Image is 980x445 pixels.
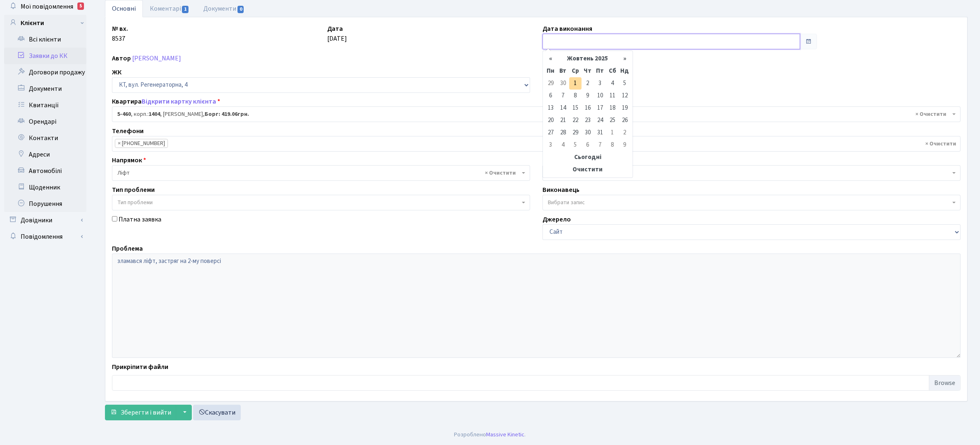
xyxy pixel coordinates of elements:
td: 8 [606,139,619,151]
td: 28 [557,127,569,139]
td: 29 [545,77,557,90]
td: 7 [594,139,606,151]
td: 8 [569,90,582,102]
label: Дата [327,24,343,34]
label: Виконавець [542,185,580,195]
td: 1 [606,127,619,139]
label: ЖК [112,67,121,77]
td: 9 [619,139,631,151]
span: <b>5-460</b>, корп.: <b>1404</b>, Сліпенко Сергій Миколайович, <b>Борг: 419.06грн.</b> [117,110,950,118]
td: 29 [569,127,582,139]
a: Клієнти [4,15,86,31]
div: Розроблено . [454,430,526,439]
span: Ліфт [112,165,530,181]
td: 4 [606,77,619,90]
span: Видалити всі елементи [925,140,956,148]
td: 9 [582,90,594,102]
td: 20 [545,114,557,127]
a: Документи [4,81,86,97]
span: <b>5-460</b>, корп.: <b>1404</b>, Сліпенко Сергій Миколайович, <b>Борг: 419.06грн.</b> [112,106,961,122]
th: Ср [569,65,582,77]
label: Напрямок [112,155,146,165]
label: Квартира [112,97,220,106]
td: 22 [569,114,582,127]
span: × [118,139,121,148]
th: Сб [606,65,619,77]
th: « [545,53,557,65]
td: 13 [545,102,557,114]
a: Всі клієнти [4,31,86,48]
td: 18 [606,102,619,114]
td: 24 [594,114,606,127]
td: 26 [619,114,631,127]
span: 0 [237,6,244,13]
b: Борг: 419.06грн. [205,110,249,118]
a: Довідники [4,212,86,228]
a: Порушення [4,196,86,212]
td: 14 [557,102,569,114]
label: Автор [112,53,131,63]
td: 25 [606,114,619,127]
button: Зберегти і вийти [105,405,177,420]
a: Договори продажу [4,64,86,81]
a: Орендарі [4,113,86,130]
td: 11 [606,90,619,102]
td: 10 [594,90,606,102]
a: Автомобілі [4,163,86,179]
td: 19 [619,102,631,114]
td: 15 [569,102,582,114]
th: Очистити [545,164,631,176]
a: Massive Kinetic [487,430,525,439]
b: 5-460 [117,110,131,118]
a: Адреси [4,146,86,163]
a: Повідомлення [4,228,86,245]
td: 4 [557,139,569,151]
label: Платна заявка [119,214,161,224]
span: Ліфт [117,169,520,177]
div: [DATE] [321,24,536,49]
td: 7 [557,90,569,102]
td: 6 [582,139,594,151]
td: 12 [619,90,631,102]
span: Тип проблеми [117,198,153,207]
label: Тип проблеми [112,185,155,195]
td: 23 [582,114,594,127]
a: Щоденник [4,179,86,196]
td: 17 [594,102,606,114]
td: 16 [582,102,594,114]
td: 27 [545,127,557,139]
td: 3 [594,77,606,90]
th: Пт [594,65,606,77]
td: 2 [582,77,594,90]
a: [PERSON_NAME] [132,54,181,63]
b: 1404 [149,110,160,118]
td: 5 [619,77,631,90]
td: 5 [569,139,582,151]
span: Видалити всі елементи [485,169,516,177]
span: Зберегти і вийти [121,408,171,417]
label: Джерело [542,214,571,224]
a: Контакти [4,130,86,146]
label: Прикріпити файли [112,362,168,372]
label: № вх. [112,24,128,34]
th: Нд [619,65,631,77]
td: 30 [582,127,594,139]
a: Заявки до КК [4,48,86,64]
td: 21 [557,114,569,127]
th: Пн [545,65,557,77]
div: 8537 [106,24,321,49]
span: 1 [182,6,189,13]
a: Квитанції [4,97,86,113]
td: 6 [545,90,557,102]
span: Вибрати запис [548,198,585,207]
a: Відкрити картку клієнта [142,97,216,106]
td: 30 [557,77,569,90]
td: 3 [545,139,557,151]
th: Вт [557,65,569,77]
td: 31 [594,127,606,139]
td: 2 [619,127,631,139]
label: Телефони [112,126,144,136]
td: 1 [569,77,582,90]
label: Дата виконання [542,24,592,34]
th: » [619,53,631,65]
